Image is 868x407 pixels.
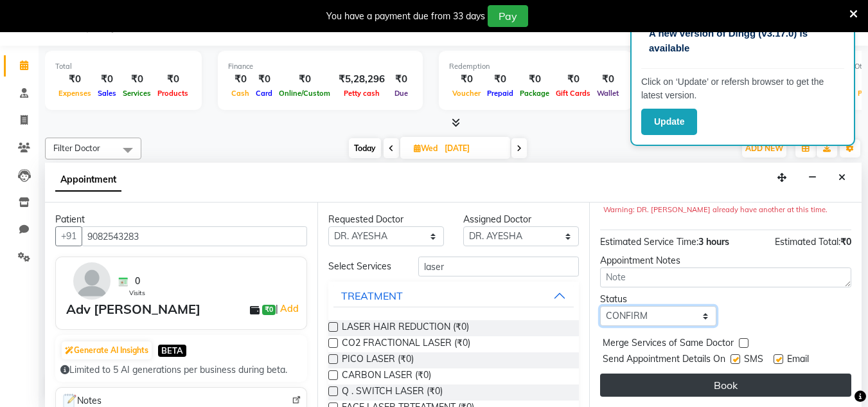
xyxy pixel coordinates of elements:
[55,61,191,72] div: Total
[484,72,517,87] div: ₹0
[449,72,484,87] div: ₹0
[252,89,276,98] span: Card
[745,143,783,153] span: ADD NEW
[55,226,82,246] button: +91
[278,301,301,316] a: Add
[517,89,553,98] span: Package
[349,138,381,158] span: Today
[62,341,152,359] button: Generate AI Insights
[228,89,252,98] span: Cash
[120,89,154,98] span: Services
[449,61,622,72] div: Redemption
[742,140,786,158] button: ADD NEW
[649,26,837,55] p: A new version of Dingg (v3.17.0) is available
[441,139,505,158] input: 2025-09-03
[517,72,553,87] div: ₹0
[787,352,809,368] span: Email
[418,257,579,276] input: Search by service name
[600,236,698,248] span: Estimated Service Time:
[594,89,622,98] span: Wallet
[66,300,200,319] div: Adv [PERSON_NAME]
[603,336,734,352] span: Merge Services of Same Doctor
[488,5,528,27] button: Pay
[94,72,120,87] div: ₹0
[594,72,622,87] div: ₹0
[276,72,333,87] div: ₹0
[60,363,302,377] div: Limited to 5 AI generations per business during beta.
[484,89,517,98] span: Prepaid
[463,213,579,226] div: Assigned Doctor
[342,352,414,368] span: PICO LASER (₹0)
[603,352,725,368] span: Send Appointment Details On
[449,89,484,98] span: Voucher
[341,288,403,303] div: TREATMENT
[154,72,191,87] div: ₹0
[390,72,412,87] div: ₹0
[775,236,840,248] span: Estimated Total:
[840,236,851,248] span: ₹0
[55,72,94,87] div: ₹0
[342,368,431,384] span: CARBON LASER (₹0)
[319,260,409,273] div: Select Services
[94,89,120,98] span: Sales
[55,89,94,98] span: Expenses
[698,236,729,248] span: 3 hours
[158,345,186,357] span: BETA
[553,89,594,98] span: Gift Cards
[333,72,390,87] div: ₹5,28,296
[600,293,716,306] div: Status
[276,89,333,98] span: Online/Custom
[154,89,191,98] span: Products
[641,109,697,135] button: Update
[341,89,383,98] span: Petty cash
[641,75,844,102] p: Click on ‘Update’ or refersh browser to get the latest version.
[228,61,412,72] div: Finance
[342,384,443,401] span: Q . SWITCH LASER (₹0)
[603,205,828,214] small: Warning: DR. [PERSON_NAME] already have another at this time.
[600,254,851,267] div: Appointment Notes
[276,301,301,316] span: |
[328,213,444,226] div: Requested Doctor
[135,275,140,288] span: 0
[129,288,145,298] span: Visits
[55,168,121,192] span: Appointment
[120,72,154,87] div: ₹0
[342,336,470,352] span: CO2 FRACTIONAL LASER (₹0)
[553,72,594,87] div: ₹0
[391,89,411,98] span: Due
[600,374,851,397] button: Book
[262,305,276,315] span: ₹0
[326,10,485,23] div: You have a payment due from 33 days
[252,72,276,87] div: ₹0
[53,143,100,153] span: Filter Doctor
[73,262,111,300] img: avatar
[82,226,307,246] input: Search by Name/Mobile/Email/Code
[228,72,252,87] div: ₹0
[55,213,307,226] div: Patient
[744,352,763,368] span: SMS
[342,320,469,336] span: LASER HAIR REDUCTION (₹0)
[333,284,574,307] button: TREATMENT
[411,143,441,153] span: Wed
[833,168,851,188] button: Close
